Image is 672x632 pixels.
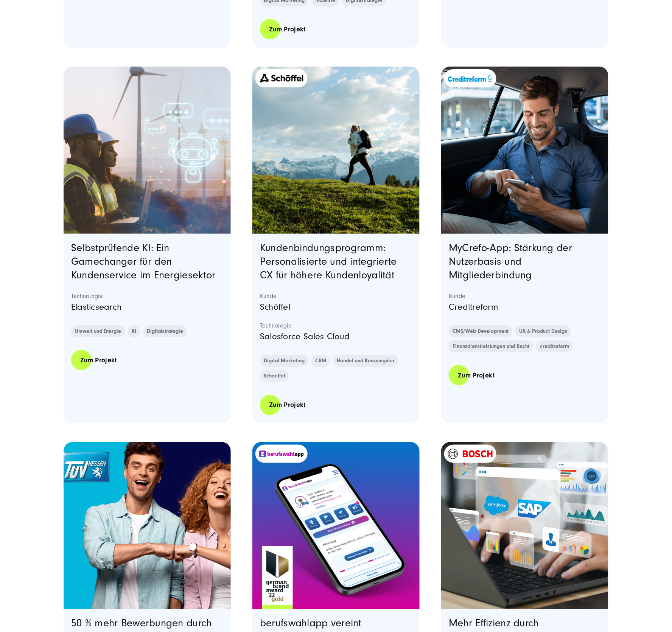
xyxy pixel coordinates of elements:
[260,322,412,329] strong: Technologie
[252,67,420,234] a: Featured image: Schöffel Kundenbindungsprogramm Teaserbild - Read full post: Schöffel | Kundenbin...
[64,67,231,423] article: Blog post summary: Selbstprüfende KI: Gamechanger für den Kundenservice im Energiesektor
[260,370,289,382] a: Schoeffel
[71,325,125,337] a: Umwelt und Energie
[260,394,315,416] a: Zum Projekt
[311,355,330,367] a: CRM
[515,325,571,337] a: UX & Product Design
[449,365,504,386] a: Zum Projekt
[259,450,304,458] img: „Logo der berufswahlapp: Ein stilisiertes weißes Profil-Icon auf lila-blauem Hintergrund, daneben...
[448,75,493,81] img: Kundenlogo Creditreform blau - Digitalagentur SUNZINET
[252,442,420,609] a: Featured image: Ein Smartphone, das die Benutzeroberfläche der berufswahlapp zeigt. Im Vordergrun...
[260,355,308,367] a: Digital Marketing
[71,349,126,371] a: Zum Projekt
[143,325,187,337] a: Digitalstrategie
[71,300,223,314] p: Elasticsearch
[441,442,608,609] img: Bosch Digital - Salesforce SAP Integration und Automatisierung - Digitalagentur für Systemintegra...
[252,442,420,609] img: Ein Smartphone, das die Benutzeroberfläche der berufswahlapp zeigt. Im Vordergrund sind interakti...
[449,242,572,281] a: MyCrefo-App: Stärkung der Nutzerbasis und Mitgliederbindung
[64,442,231,609] a: Featured image: - Read full post: TÜV Hessen | Employer Branding | SUNZINET
[64,67,231,234] img: Zwei Fachleute in Sicherheitskleidung, ein Mann und eine Frau, stehen vor Windturbinen und arbeit...
[260,329,412,344] p: Salesforce Sales Cloud
[252,67,420,234] img: Schöffel Kundenbindungsprogramm Teaserbild
[441,67,608,423] article: Blog post summary: MyCrefo App | App Design & Strategie
[448,449,493,459] img: Bosch Digital - SUNZINET Kunde - Digitalagentur für Prozessautomatisierung und Systemintegration
[252,67,420,423] article: Blog post summary: Schöffel | Kundenbindungsprogramm für loyale Kunden
[260,292,412,300] strong: Kunde
[441,67,608,234] a: Featured image: - Read full post: MyCrefo App | App Design & Strategie
[449,300,601,314] p: Creditreform
[128,325,140,337] a: KI
[260,19,315,40] a: Zum Projekt
[260,242,397,281] a: Kundenbindungsprogramm: Personalisierte und integrierte CX für höhere Kundenloyalität
[333,355,398,367] a: Handel und Konsumgüter
[71,292,223,300] strong: Technologie
[259,74,304,83] img: Schöffel-Logo
[536,340,573,352] a: creditreform
[71,242,215,281] a: Selbstprüfende KI: Ein Gamechanger für den Kundenservice im Energiesektor
[449,325,512,337] a: CMS/Web Development
[449,340,533,352] a: Finanzdienstleistungen und Recht
[260,300,412,314] p: Schöffel
[449,292,601,300] strong: Kunde
[441,442,608,609] a: Featured image: Bosch Digital - Salesforce SAP Integration und Automatisierung - Digitalagentur f...
[64,67,231,234] a: Featured image: Zwei Fachleute in Sicherheitskleidung, ein Mann und eine Frau, stehen vor Windtur...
